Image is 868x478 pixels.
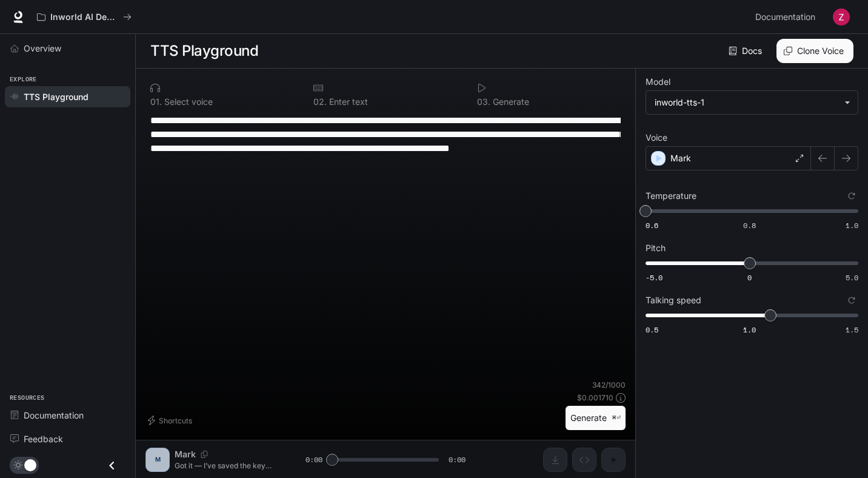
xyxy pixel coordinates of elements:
button: All workspaces [32,5,137,29]
a: Overview [5,38,130,59]
span: 5.0 [846,272,858,283]
span: Feedback [24,433,63,445]
span: 0.6 [646,220,658,231]
button: Close drawer [98,453,125,478]
span: Documentation [755,10,815,25]
span: TTS Playground [24,90,88,103]
h1: TTS Playground [150,39,258,63]
p: Talking speed [646,296,701,305]
p: 0 2 . [313,98,327,106]
div: inworld-tts-1 [655,96,838,109]
a: Documentation [5,405,130,426]
span: 0 [747,272,752,283]
p: ⌘⏎ [612,414,621,422]
a: TTS Playground [5,86,130,107]
button: Clone Voice [776,39,853,63]
p: Inworld AI Demos [50,12,118,22]
p: 342 / 1000 [592,380,626,390]
span: Dark mode toggle [24,458,36,471]
span: Documentation [24,409,84,422]
p: 0 3 . [477,98,490,106]
button: User avatar [829,5,853,29]
p: Temperature [646,192,696,200]
a: Documentation [750,5,824,29]
a: Feedback [5,428,130,449]
p: Model [646,78,670,86]
button: Reset to default [845,294,858,307]
span: 0.5 [646,325,658,335]
p: 0 1 . [150,98,162,106]
p: Pitch [646,244,666,252]
span: 1.0 [743,325,756,335]
p: Generate [490,98,529,106]
a: Docs [726,39,767,63]
p: Voice [646,133,667,142]
button: Generate⌘⏎ [566,406,626,431]
button: Reset to default [845,189,858,203]
span: Overview [24,42,61,55]
p: Mark [670,152,691,164]
span: 0.8 [743,220,756,231]
img: User avatar [833,8,850,25]
button: Shortcuts [145,411,197,430]
p: Select voice [162,98,213,106]
div: inworld-tts-1 [646,91,858,114]
span: 1.0 [846,220,858,231]
p: Enter text [327,98,368,106]
span: 1.5 [846,325,858,335]
span: -5.0 [646,272,663,283]
p: $ 0.001710 [577,392,613,403]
